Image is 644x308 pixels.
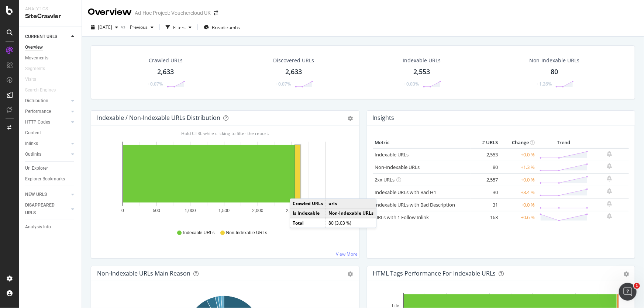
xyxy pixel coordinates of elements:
td: +0.6 % [500,211,537,224]
div: DISAPPEARED URLS [25,201,62,217]
span: 1 [634,283,640,289]
text: 1,500 [218,208,230,213]
a: Search Engines [25,86,63,94]
a: Indexable URLs [375,151,409,158]
div: Discovered URLs [273,57,314,64]
a: Non-Indexable URLs [375,164,420,170]
div: Segments [25,65,45,73]
a: Indexable URLs with Bad H1 [375,189,437,195]
div: Content [25,129,41,137]
td: +0.0 % [500,198,537,211]
div: Analysis Info [25,223,51,231]
td: Non-Indexable URLs [326,208,376,218]
div: Overview [25,44,43,51]
div: Non-Indexable URLs [530,57,580,64]
a: Indexable URLs with Bad Description [375,201,455,208]
span: Breadcrumbs [212,24,240,31]
div: Indexable / Non-Indexable URLs Distribution [97,114,220,121]
td: +0.0 % [500,148,537,161]
div: gear [348,116,353,121]
a: CURRENT URLS [25,33,69,41]
td: urls [326,199,376,208]
div: SiteCrawler [25,12,76,21]
td: 2,557 [471,173,500,186]
div: gear [348,271,353,277]
td: Is Indexable [290,208,326,218]
div: Filters [173,24,186,31]
td: +1.3 % [500,161,537,173]
div: Non-Indexable URLs Main Reason [97,270,190,277]
a: URLs with 1 Follow Inlink [375,214,429,221]
span: Non-Indexable URLs [226,230,267,236]
text: 0 [121,208,124,213]
td: 2,553 [471,148,500,161]
div: NEW URLS [25,191,47,198]
td: Crawled URLs [290,199,326,208]
th: Trend [537,137,590,148]
a: Explorer Bookmarks [25,175,76,183]
td: +3.4 % [500,186,537,198]
iframe: Intercom live chat [619,283,637,301]
div: bell-plus [607,151,612,157]
div: 2,633 [158,67,174,77]
div: Performance [25,108,51,115]
div: Crawled URLs [149,57,183,64]
button: Previous [127,21,156,33]
text: 1,000 [185,208,196,213]
th: Change [500,137,537,148]
div: HTTP Codes [25,118,50,126]
button: Filters [163,21,194,33]
th: Metric [373,137,471,148]
div: 2,633 [286,67,302,77]
div: 2,553 [414,67,430,77]
span: vs [121,24,127,30]
text: 2,000 [252,208,263,213]
div: Explorer Bookmarks [25,175,65,183]
span: Previous [127,24,148,30]
div: arrow-right-arrow-left [214,10,218,15]
div: bell-plus [607,176,612,181]
div: +0.03% [404,81,419,87]
td: 163 [471,211,500,224]
div: Ad-Hoc Project: Vouchercloud UK [135,9,211,17]
a: DISAPPEARED URLS [25,201,69,217]
div: Indexable URLs [403,57,441,64]
button: Breadcrumbs [201,21,243,33]
th: # URLS [471,137,500,148]
a: HTTP Codes [25,118,69,126]
div: gear [624,271,629,277]
a: Content [25,129,76,137]
div: Distribution [25,97,48,105]
div: Outlinks [25,150,41,158]
a: Url Explorer [25,165,76,172]
a: Movements [25,54,76,62]
div: +0.07% [276,81,291,87]
button: [DATE] [88,21,121,33]
div: Movements [25,54,48,62]
td: 30 [471,186,500,198]
span: 2025 Oct. 2nd [98,24,112,30]
div: Search Engines [25,86,56,94]
a: Outlinks [25,150,69,158]
div: +1.26% [537,81,552,87]
div: Analytics [25,6,76,12]
div: HTML Tags Performance for Indexable URLs [373,270,496,277]
a: Visits [25,76,44,83]
div: bell-plus [607,163,612,169]
div: Inlinks [25,140,38,148]
a: Overview [25,44,76,51]
a: Performance [25,108,69,115]
td: Total [290,218,326,228]
div: bell-plus [607,213,612,219]
div: Overview [88,6,132,18]
a: Analysis Info [25,223,76,231]
text: 2,500 [286,208,297,213]
div: bell-plus [607,188,612,194]
a: Segments [25,65,52,73]
div: CURRENT URLS [25,33,57,41]
a: 2xx URLs [375,176,395,183]
h4: Insights [373,113,395,123]
svg: A chart. [97,137,351,223]
span: Indexable URLs [183,230,214,236]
